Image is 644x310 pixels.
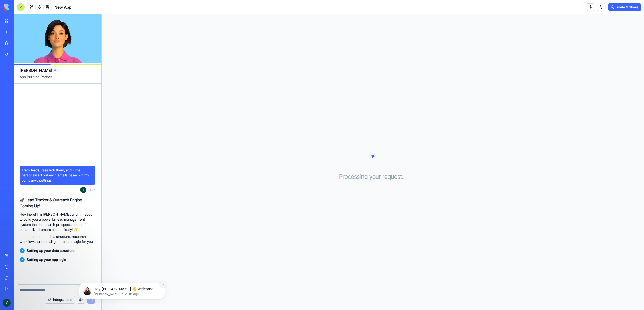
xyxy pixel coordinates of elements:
button: Integrations [45,296,75,304]
span: Track leads, research them, and write personalized outreach emails based on my company’s settings [22,168,93,183]
h2: 🚀 Lead Tracker & Outreach Engine Coming Up! [20,197,95,209]
button: Invite & Share [608,3,641,11]
img: ACg8ocIT81QzGOxByf51AT6V9qIaA4RUkSzlDmuANJkdzIu3sAyI=s96-c [80,187,86,193]
p: Hey there! I'm [PERSON_NAME], and I'm about to build you a powerful lead management system that'l... [20,212,95,232]
span: App Building Partner [20,74,95,83]
span: New App [54,4,72,10]
span: Setting up your data structure [27,248,75,253]
span: 11:05 [88,188,95,192]
h3: Processing your request [339,173,407,181]
span: [PERSON_NAME] [20,67,52,73]
img: logo [4,4,35,11]
img: ACg8ocIT81QzGOxByf51AT6V9qIaA4RUkSzlDmuANJkdzIu3sAyI=s96-c [3,299,11,307]
iframe: Intercom notifications message [72,272,172,307]
p: Let me create the data structure, research workflows, and email generation magic for you. [20,234,95,244]
span: . [402,173,404,181]
span: Setting up your app logic [27,257,66,262]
